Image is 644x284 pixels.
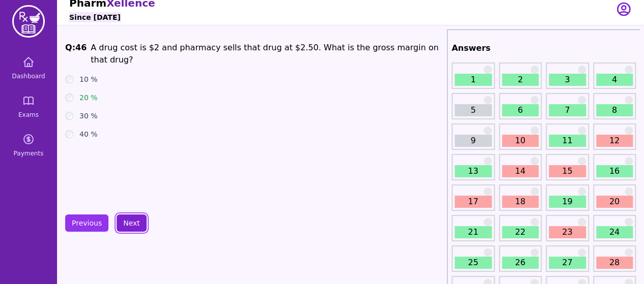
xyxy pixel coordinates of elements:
[14,149,44,157] span: Payments
[549,257,586,269] a: 27
[79,74,98,84] label: 10 %
[79,111,98,121] label: 30 %
[79,92,98,103] label: 20 %
[91,42,443,66] h1: A drug cost is $2 and pharmacy sells that drug at $2.50. What is the gross margin on that drug?
[455,165,492,177] a: 13
[455,257,492,269] a: 25
[12,72,45,80] span: Dashboard
[18,111,39,119] span: Exams
[455,226,492,238] a: 21
[596,196,633,208] a: 20
[502,74,539,86] a: 2
[549,196,586,208] a: 19
[596,74,633,86] a: 4
[502,196,539,208] a: 18
[596,226,633,238] a: 24
[117,214,147,232] button: Next
[455,104,492,116] a: 5
[4,88,53,125] a: Exams
[502,165,539,177] a: 14
[455,135,492,147] a: 9
[549,165,586,177] a: 15
[4,127,53,164] a: Payments
[452,42,636,54] h2: Answers
[596,135,633,147] a: 12
[596,165,633,177] a: 16
[65,42,87,66] h1: Q: 46
[455,196,492,208] a: 17
[4,50,53,86] a: Dashboard
[12,5,45,38] img: PharmXellence Logo
[549,226,586,238] a: 23
[69,12,121,22] h6: Since [DATE]
[549,135,586,147] a: 11
[502,257,539,269] a: 26
[549,104,586,116] a: 7
[596,104,633,116] a: 8
[502,226,539,238] a: 22
[596,257,633,269] a: 28
[549,74,586,86] a: 3
[502,135,539,147] a: 10
[502,104,539,116] a: 6
[79,129,98,139] label: 40 %
[65,214,108,232] button: Previous
[455,74,492,86] a: 1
